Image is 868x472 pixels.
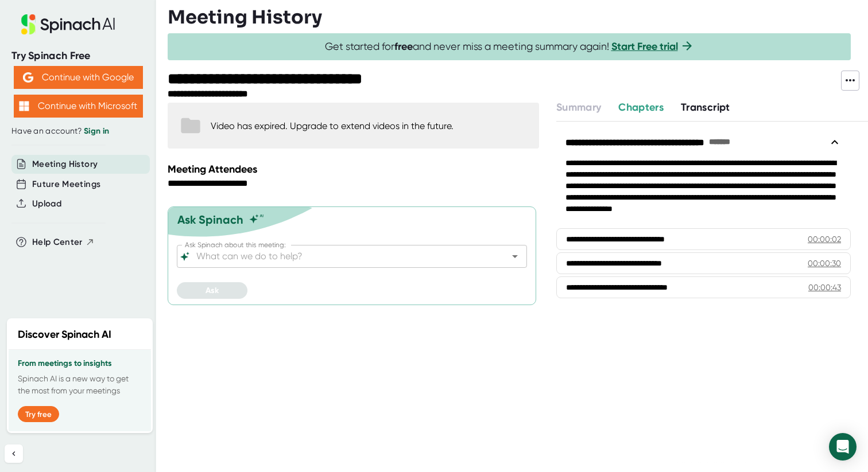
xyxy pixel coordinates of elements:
[14,95,143,118] button: Continue with Microsoft
[5,444,23,463] button: Collapse sidebar
[168,163,542,175] div: Meeting Attendees
[325,40,694,53] span: Get started for and never miss a meeting summary again!
[808,258,841,269] div: 00:00:30
[829,433,857,461] div: Open Intercom Messenger
[211,120,454,131] div: Video has expired. Upgrade to extend videos in the future.
[18,327,111,342] h2: Discover Spinach AI
[808,282,841,293] div: 00:00:43
[14,66,143,89] button: Continue with Google
[18,373,142,397] p: Spinach AI is a new way to get the most from your meetings
[507,248,523,264] button: Open
[177,282,247,299] button: Ask
[11,126,145,136] div: Have an account?
[618,101,664,114] span: Chapters
[556,101,601,114] span: Summary
[18,406,59,422] button: Try free
[177,213,243,227] div: Ask Spinach
[32,158,98,171] button: Meeting History
[18,359,142,368] h3: From meetings to insights
[681,101,730,114] span: Transcript
[611,40,678,53] a: Start Free trial
[32,197,61,210] button: Upload
[808,233,841,245] div: 00:00:02
[194,248,490,264] input: What can we do to help?
[168,6,322,28] h3: Meeting History
[32,178,100,191] button: Future Meetings
[32,236,83,249] span: Help Center
[618,100,664,115] button: Chapters
[206,286,219,295] span: Ask
[681,100,730,115] button: Transcript
[556,100,601,115] button: Summary
[23,72,33,83] img: Aehbyd4JwY73AAAAAElFTkSuQmCC
[394,40,413,53] b: free
[11,49,145,63] div: Try Spinach Free
[32,236,95,249] button: Help Center
[84,126,109,136] a: Sign in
